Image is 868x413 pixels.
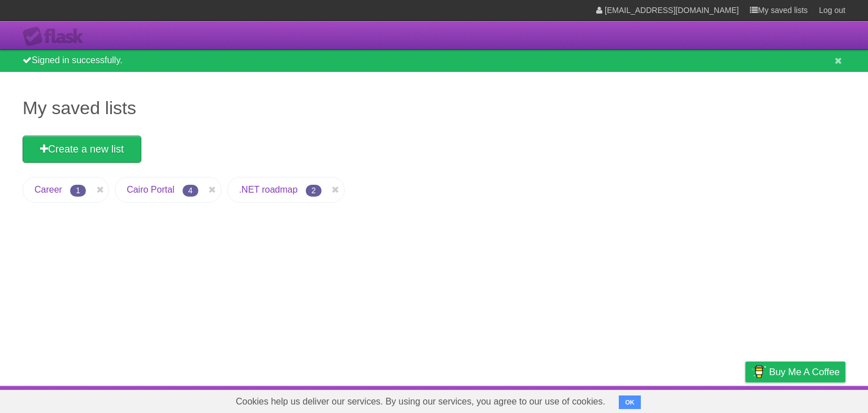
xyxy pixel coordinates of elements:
span: 4 [183,185,198,197]
a: Buy me a coffee [745,362,845,382]
img: Buy me a coffee [751,362,766,381]
a: Career [34,185,62,194]
a: Developers [632,389,678,410]
a: Cairo Portal [127,185,174,194]
a: About [595,389,619,410]
a: .NET roadmap [239,185,298,194]
span: 2 [306,185,322,197]
a: Privacy [731,389,760,410]
span: Cookies help us deliver our services. By using our services, you agree to our use of cookies. [224,390,617,413]
h1: My saved lists [23,94,845,121]
span: 1 [70,185,86,197]
a: Terms [692,389,717,410]
button: OK [619,395,641,409]
a: Suggest a feature [774,389,845,410]
a: Create a new list [23,136,141,163]
span: Buy me a coffee [769,362,840,382]
div: Flask [23,27,90,47]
